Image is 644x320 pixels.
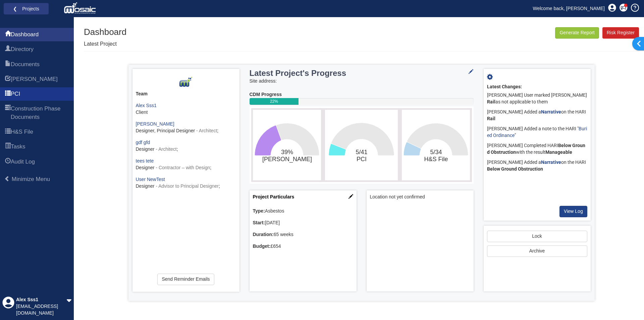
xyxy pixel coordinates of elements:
div: ; [136,139,236,153]
tspan: [PERSON_NAME] [262,156,312,163]
span: Designer [136,183,155,189]
span: Audit Log [11,158,35,166]
span: Documents [11,60,40,68]
button: Archive [487,245,587,257]
span: Construction Phase Documents [11,105,69,121]
a: ❮ Projects [8,4,44,13]
b: Rail [487,99,495,104]
span: HARI [5,76,11,84]
a: tees tete [136,158,154,164]
div: Team [136,91,236,97]
span: Designer, Principal Designer [136,128,195,133]
span: H&S File [5,128,11,136]
div: Site address: [250,78,474,85]
b: Type: [253,208,265,214]
div: £654 [253,243,353,250]
p: Latest Project [84,40,126,48]
a: Welcome back, [PERSON_NAME] [528,3,610,13]
a: Project Particulars [253,194,294,199]
div: ; [136,176,236,190]
svg: 5/41​PCI [327,111,396,179]
span: Designer [136,165,155,170]
span: - Architect [196,128,217,133]
a: Send Reminder Emails [157,274,214,285]
span: Directory [11,45,34,53]
text: 5/34 [424,149,448,163]
a: Lock [487,231,587,242]
span: - Advisor to Principal Designer [156,183,219,189]
span: H&S File [11,128,33,136]
div: Project Location [367,190,474,291]
div: [PERSON_NAME] Completed HARI with the result [487,141,587,157]
b: Duration: [253,232,274,237]
div: [PERSON_NAME] Added a on the HARI [487,157,587,174]
h3: Latest Project's Progress [250,69,435,78]
b: Below Ground Obstruction [487,143,585,155]
svg: 39%​HARI [255,111,319,179]
a: User NewTest [136,177,165,182]
span: Documents [5,61,11,69]
div: Latest Changes: [487,84,587,90]
iframe: Chat [615,290,639,315]
button: Generate Report [555,27,599,39]
div: ; [136,158,236,171]
div: [PERSON_NAME] Added a note to the HARI " " [487,124,587,141]
div: Profile [2,296,14,317]
text: 39% [262,149,312,163]
div: 65 weeks [253,231,353,238]
b: Below Ground Obstruction [487,166,543,172]
svg: 5/34​H&S File [404,111,468,179]
img: logo_white.png [64,2,98,15]
span: PCI [11,90,20,98]
span: Dashboard [5,31,11,39]
span: Construction Phase Documents [5,105,11,122]
a: Buried Ordinance [487,126,587,138]
a: Narrative [541,109,561,115]
tspan: PCI [357,156,367,163]
div: [PERSON_NAME] Added a on the HARI [487,107,587,124]
span: Client [136,109,148,115]
a: Alex Sss1 [136,103,157,108]
span: Tasks [5,143,11,151]
span: Directory [5,46,11,54]
div: ; [136,121,236,134]
span: Location not yet confirmed [370,194,470,200]
span: HARI [11,75,58,83]
span: - Contractor – with Design [156,165,210,170]
span: Audit Log [5,158,11,166]
a: View Log [559,206,587,217]
b: Budget: [253,243,271,249]
span: Designer [136,146,155,152]
div: [DATE] [253,220,353,226]
div: CDM Progress [250,91,474,98]
text: 5/41 [356,149,367,163]
a: [PERSON_NAME] [136,121,174,127]
a: Risk Register [602,27,639,39]
span: Minimize Menu [4,176,10,182]
div: Asbestos [253,208,353,215]
div: [EMAIL_ADDRESS][DOMAIN_NAME] [16,303,66,317]
span: Tasks [11,143,25,151]
span: Minimize Menu [12,176,50,182]
img: Z [179,76,193,89]
span: - Architect [156,146,176,152]
div: [PERSON_NAME] User marked [PERSON_NAME] as not applicable to them [487,90,587,107]
b: Start: [253,220,265,225]
h1: Dashboard [84,27,126,37]
b: Rail [487,116,495,121]
div: Alex Sss1 [16,296,66,303]
a: gdf gfd [136,140,150,145]
a: Narrative [541,159,561,165]
span: PCI [5,90,11,98]
b: Manageable [545,149,572,155]
div: 22% [250,98,299,105]
span: Dashboard [11,31,39,39]
tspan: H&S File [424,156,448,163]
